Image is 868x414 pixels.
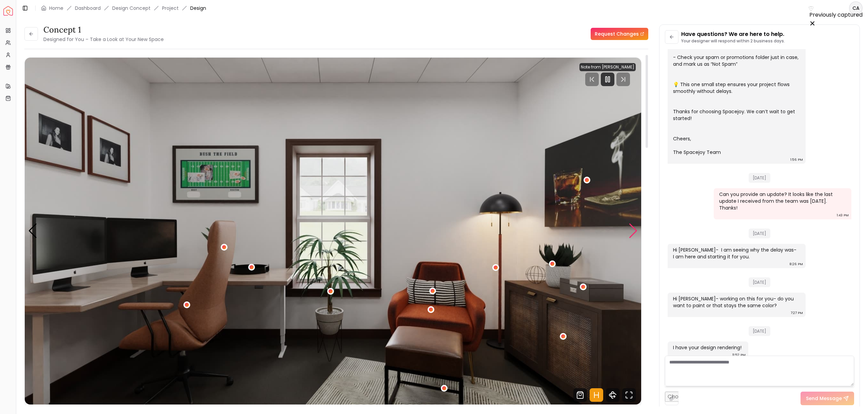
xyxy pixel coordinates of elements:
h3: concept 1 [43,24,164,35]
nav: breadcrumb [41,5,206,12]
svg: 360 View [606,388,619,402]
div: Hi [PERSON_NAME]- I am seeing why the delay was- I am here and starting it for you. [673,247,799,260]
li: Design Concept [112,5,151,12]
span: Design [190,5,206,12]
p: Have questions? We are here to help. [681,30,785,38]
span: CA [850,2,862,14]
div: Previous slide [28,223,37,238]
span: [DATE] [749,326,770,336]
svg: Pause [604,75,612,83]
div: Next slide [629,223,638,238]
a: Spacejoy [3,6,13,16]
div: Can you provide an update? It looks like the last update I received from the team was [DATE]. Tha... [719,191,845,211]
div: 8:26 PM [789,261,803,268]
span: [DATE] [749,173,770,183]
div: Carousel [25,58,641,405]
div: 1:56 PM [790,156,803,163]
a: Project [162,5,179,12]
div: I have your design rendering! [673,344,742,351]
div: 11:52 PM [732,352,746,358]
a: Dashboard [75,5,101,12]
svg: Shop Products from this design [573,388,587,402]
img: Spacejoy Logo [3,6,13,16]
div: 7:27 PM [791,310,803,316]
button: CA [849,1,863,15]
div: Hi [PERSON_NAME]- working on this for you- do you want to paint or that stays the same color? [673,295,799,309]
img: Design Render 2 [25,58,641,405]
svg: Fullscreen [622,388,636,402]
span: [DATE] [749,277,770,287]
p: Your designer will respond within 2 business days. [681,38,785,44]
small: Designed for You – Take a Look at Your New Space [43,36,164,43]
div: 2 / 4 [25,58,641,405]
div: Note from [PERSON_NAME] [579,63,636,71]
svg: Hotspots Toggle [590,388,603,402]
span: [DATE] [749,229,770,238]
a: Request Changes [591,28,648,40]
div: 1:43 PM [837,212,849,219]
a: Home [49,5,63,12]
